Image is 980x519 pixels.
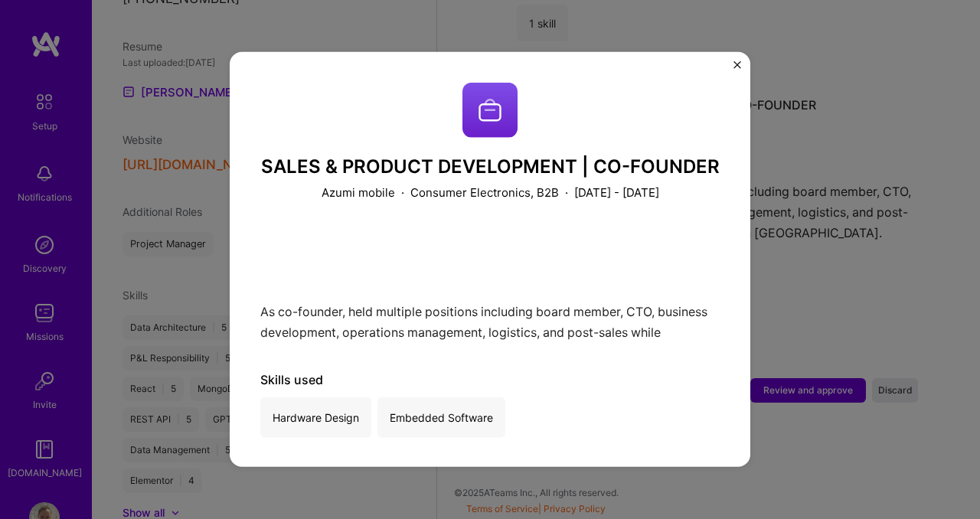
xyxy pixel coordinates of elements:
img: Company logo [462,83,518,138]
button: Close [733,61,741,77]
div: Hardware Design [260,397,371,438]
div: Skills used [260,372,720,388]
h3: SALES & PRODUCT DEVELOPMENT | CO-FOUNDER [260,156,720,178]
div: Embedded Software [377,397,505,438]
p: Azumi mobile [322,184,395,201]
span: · [565,184,568,201]
p: [DATE] - [DATE] [574,184,659,201]
p: Consumer Electronics, B2B [410,184,559,201]
span: · [401,184,404,201]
